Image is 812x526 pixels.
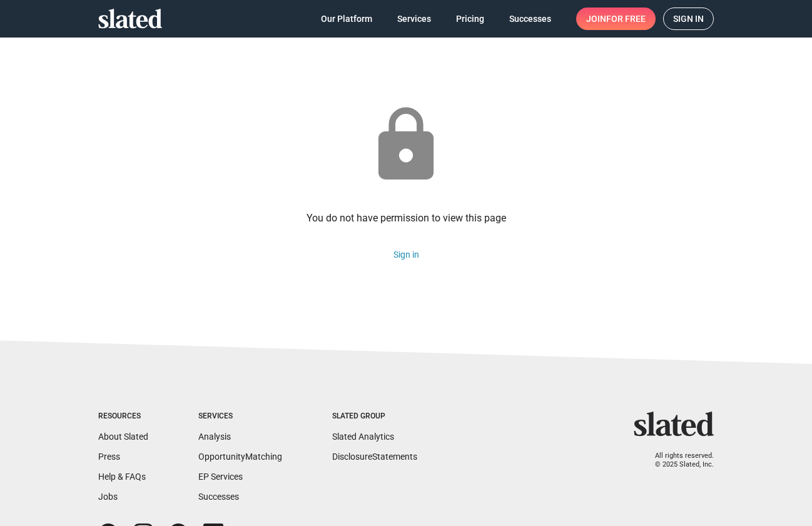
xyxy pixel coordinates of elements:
span: Sign in [673,8,704,29]
mat-icon: lock [365,104,447,186]
div: You do not have permission to view this page [307,211,506,225]
a: Successes [499,8,561,30]
a: Press [98,452,120,462]
a: EP Services [198,472,243,482]
a: Our Platform [311,8,382,30]
span: Pricing [456,8,484,30]
a: Pricing [446,8,494,30]
a: OpportunityMatching [198,452,282,462]
a: Help & FAQs [98,472,146,482]
a: Sign in [663,8,714,30]
a: Successes [198,492,239,502]
a: About Slated [98,432,148,442]
span: for free [606,8,646,30]
div: Services [198,412,282,422]
a: Sign in [393,250,419,260]
span: Join [586,8,646,30]
a: Jobs [98,492,118,502]
p: All rights reserved. © 2025 Slated, Inc. [642,452,714,470]
a: Joinfor free [576,8,656,30]
span: Our Platform [321,8,372,30]
a: DisclosureStatements [332,452,417,462]
a: Analysis [198,432,231,442]
span: Services [397,8,431,30]
div: Slated Group [332,412,417,422]
div: Resources [98,412,148,422]
a: Services [387,8,441,30]
span: Successes [509,8,551,30]
a: Slated Analytics [332,432,394,442]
